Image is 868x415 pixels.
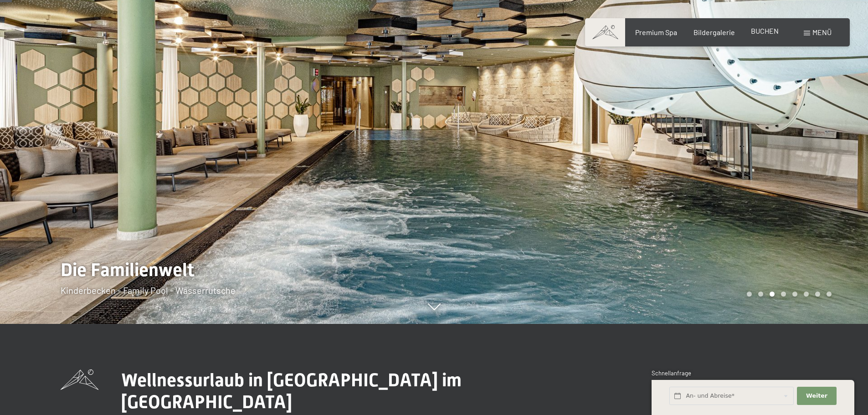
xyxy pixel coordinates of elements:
span: Menü [812,28,832,36]
div: Carousel Page 7 [815,292,820,297]
a: Premium Spa [635,28,677,36]
div: Carousel Page 3 (Current Slide) [770,292,775,297]
div: Carousel Page 8 [827,292,832,297]
button: Weiter [797,387,836,405]
span: Wellnessurlaub in [GEOGRAPHIC_DATA] im [GEOGRAPHIC_DATA] [121,369,462,413]
div: Carousel Page 2 [758,292,763,297]
div: Carousel Page 6 [804,292,809,297]
a: BUCHEN [751,26,779,35]
div: Carousel Pagination [744,292,832,297]
span: Schnellanfrage [652,369,691,377]
div: Carousel Page 5 [792,292,797,297]
a: Bildergalerie [693,28,735,36]
div: Carousel Page 4 [781,292,786,297]
span: Weiter [806,392,827,400]
div: Carousel Page 1 [747,292,752,297]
